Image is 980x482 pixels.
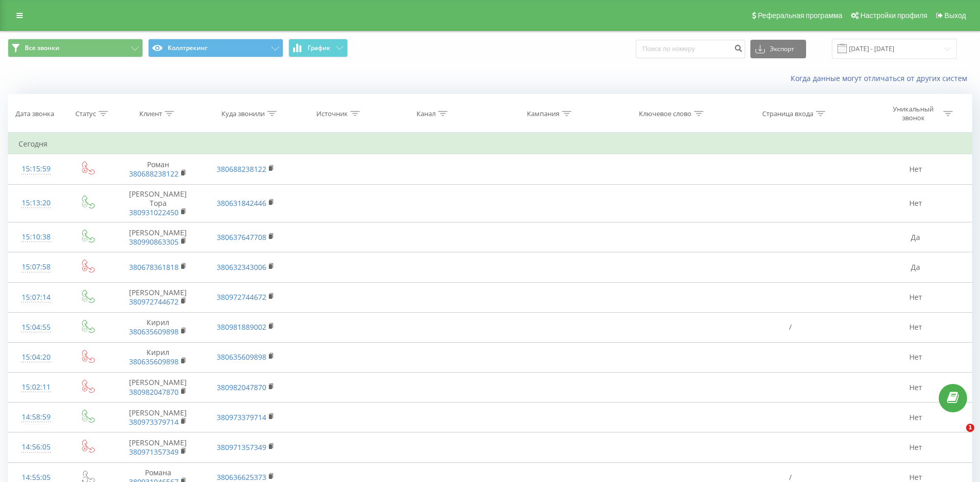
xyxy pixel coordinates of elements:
[762,109,813,118] div: Страница входа
[113,222,203,252] td: [PERSON_NAME]
[860,11,927,20] span: Настройки профиля
[75,109,96,118] div: Статус
[860,282,972,312] td: Нет
[527,109,559,118] div: Кампания
[129,417,179,427] a: 380973379714
[129,262,179,272] a: 380678361818
[113,342,203,372] td: Кирил
[860,373,972,403] td: Нет
[129,237,179,247] a: 380990863305
[25,44,59,52] span: Все звонки
[129,297,179,307] a: 380972744672
[19,407,54,427] div: 14:58:59
[113,432,203,462] td: [PERSON_NAME]
[217,198,266,208] a: 380631842446
[8,134,972,154] td: Сегодня
[129,447,179,457] a: 380971357349
[19,347,54,367] div: 15:04:20
[217,382,266,392] a: 380982047870
[19,437,54,457] div: 14:56:05
[288,39,348,57] button: График
[217,322,266,332] a: 380981889002
[113,403,203,432] td: [PERSON_NAME]
[945,424,970,448] iframe: Intercom live chat
[860,252,972,282] td: Да
[886,105,941,122] div: Уникальный звонок
[217,262,266,272] a: 380632343006
[860,432,972,462] td: Нет
[966,424,974,432] span: 1
[217,164,266,174] a: 380688238122
[860,222,972,252] td: Да
[19,377,54,397] div: 15:02:11
[8,39,143,57] button: Все звонки
[720,312,860,342] td: /
[217,292,266,302] a: 380972744672
[19,159,54,179] div: 15:15:59
[639,109,692,118] div: Ключевое слово
[148,39,283,57] button: Коллтрекинг
[944,11,966,20] span: Выход
[19,257,54,277] div: 15:07:58
[217,232,266,242] a: 380637647708
[129,169,179,179] a: 380688238122
[129,327,179,336] a: 380635609898
[113,312,203,342] td: Кирил
[129,357,179,366] a: 380635609898
[791,73,972,83] a: Когда данные могут отличаться от других систем
[113,373,203,403] td: [PERSON_NAME]
[316,109,348,118] div: Источник
[860,154,972,184] td: Нет
[129,387,179,397] a: 380982047870
[860,312,972,342] td: Нет
[416,109,436,118] div: Канал
[750,40,806,58] button: Экспорт
[217,412,266,422] a: 380973379714
[308,44,330,52] span: График
[217,442,266,452] a: 380971357349
[758,11,842,20] span: Реферальная программа
[19,193,54,213] div: 15:13:20
[860,184,972,222] td: Нет
[113,282,203,312] td: [PERSON_NAME]
[860,403,972,432] td: Нет
[19,287,54,308] div: 15:07:14
[19,227,54,247] div: 15:10:38
[113,154,203,184] td: Роман
[113,184,203,222] td: [PERSON_NAME] Тора
[139,109,162,118] div: Клиент
[217,352,266,362] a: 380635609898
[860,342,972,372] td: Нет
[129,207,179,217] a: 380931022450
[15,109,54,118] div: Дата звонка
[221,109,265,118] div: Куда звонили
[19,317,54,338] div: 15:04:55
[636,40,745,58] input: Поиск по номеру
[217,472,266,482] a: 380636625373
